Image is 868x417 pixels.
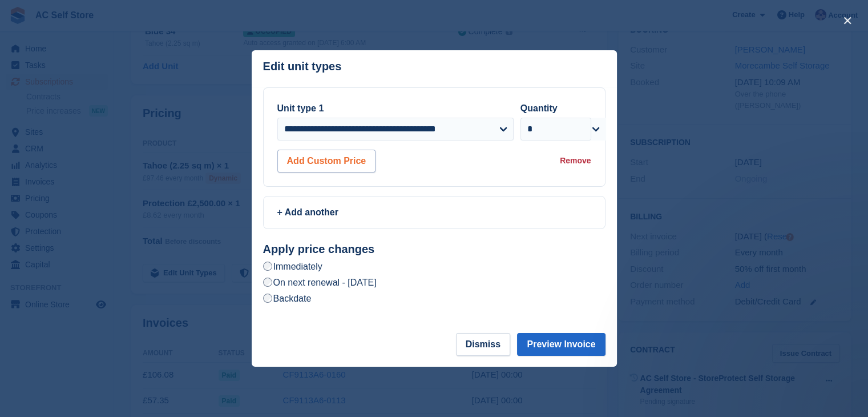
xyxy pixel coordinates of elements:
[263,60,342,73] p: Edit unit types
[520,103,558,113] label: Quantity
[263,276,377,288] label: On next renewal - [DATE]
[263,260,322,272] label: Immediately
[277,206,591,219] div: + Add another
[277,103,324,113] label: Unit type 1
[263,262,272,271] input: Immediately
[263,196,605,229] a: + Add another
[838,11,857,30] button: close
[517,333,605,356] button: Preview Invoice
[560,155,591,167] div: Remove
[277,150,376,173] button: Add Custom Price
[263,278,272,287] input: On next renewal - [DATE]
[263,294,272,303] input: Backdate
[263,292,312,304] label: Backdate
[456,333,510,356] button: Dismiss
[263,243,375,255] strong: Apply price changes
